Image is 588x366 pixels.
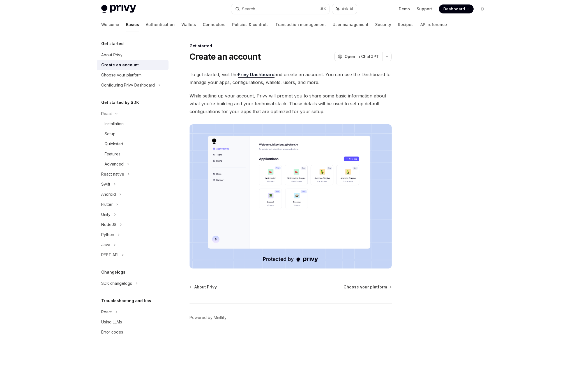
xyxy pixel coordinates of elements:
[105,161,124,167] div: Advanced
[101,309,112,315] div: React
[101,241,110,248] div: Java
[101,251,118,258] div: REST API
[443,6,465,12] span: Dashboard
[146,18,175,31] a: Authentication
[190,284,217,290] a: About Privy
[190,124,392,269] img: images/Dash.png
[190,92,392,115] span: While setting up your account, Privy will prompt you to share some basic information about what y...
[232,18,269,31] a: Policies & controls
[101,40,124,47] h5: Get started
[238,72,275,78] a: Privy Dashboard
[194,284,217,290] span: About Privy
[105,130,116,137] div: Setup
[101,72,142,78] div: Choose your platform
[101,52,123,58] div: About Privy
[399,6,410,12] a: Demo
[343,284,391,290] a: Choose your platform
[343,284,387,290] span: Choose your platform
[105,141,123,147] div: Quickstart
[190,43,392,49] div: Get started
[101,82,155,88] div: Configuring Privy Dashboard
[101,18,119,31] a: Welcome
[97,149,169,159] a: Features
[275,18,326,31] a: Transaction management
[334,52,382,61] button: Open in ChatGPT
[97,70,169,80] a: Choose your platform
[101,62,139,68] div: Create an account
[101,171,124,178] div: React native
[439,4,474,13] a: Dashboard
[190,52,260,62] h1: Create an account
[345,54,379,59] span: Open in ChatGPT
[101,191,116,198] div: Android
[375,18,391,31] a: Security
[97,50,169,60] a: About Privy
[101,201,113,208] div: Flutter
[101,280,132,287] div: SDK changelogs
[126,18,139,31] a: Basics
[97,119,169,129] a: Installation
[101,99,139,106] h5: Get started by SDK
[231,4,329,14] button: Search...⌘K
[101,329,123,335] div: Error codes
[342,6,353,12] span: Ask AI
[190,315,227,320] a: Powered by Mintlify
[101,110,112,117] div: React
[320,7,326,11] span: ⌘ K
[101,211,110,218] div: Unity
[420,18,447,31] a: API reference
[417,6,432,12] a: Support
[101,269,125,276] h5: Changelogs
[101,231,114,238] div: Python
[101,221,116,228] div: NodeJS
[97,60,169,70] a: Create an account
[101,297,151,304] h5: Troubleshooting and tips
[398,18,414,31] a: Recipes
[97,139,169,149] a: Quickstart
[333,18,368,31] a: User management
[478,4,487,13] button: Toggle dark mode
[101,5,136,13] img: light logo
[203,18,225,31] a: Connectors
[101,181,110,188] div: Swift
[332,4,357,14] button: Ask AI
[101,319,122,325] div: Using LLMs
[105,120,124,127] div: Installation
[181,18,196,31] a: Wallets
[105,151,121,157] div: Features
[97,327,169,337] a: Error codes
[242,6,258,12] div: Search...
[97,317,169,327] a: Using LLMs
[190,71,392,86] span: To get started, visit the and create an account. You can use the Dashboard to manage your apps, c...
[97,129,169,139] a: Setup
